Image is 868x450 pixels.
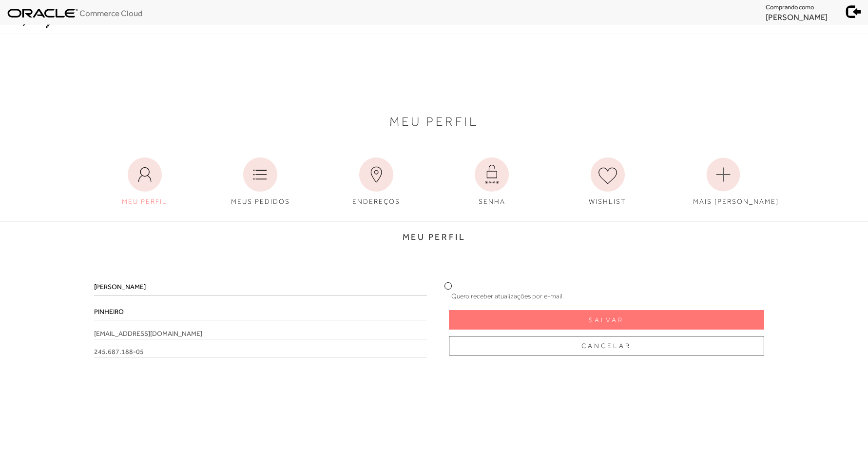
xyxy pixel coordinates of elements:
[352,197,400,205] span: ENDEREÇOS
[94,304,426,320] input: Sobrenome
[693,197,779,205] span: MAIS [PERSON_NAME]
[94,347,426,357] span: 245.687.188-05
[570,153,645,212] a: WISHLIST
[339,153,414,212] a: ENDEREÇOS
[94,279,426,295] input: Nome
[451,292,564,300] span: Quero receber atualizações por e-mail.
[94,329,426,339] span: [EMAIL_ADDRESS][DOMAIN_NAME]
[449,336,764,355] button: Cancelar
[79,8,142,18] span: Commerce Cloud
[223,153,298,212] a: MEUS PEDIDOS
[107,153,182,212] a: MEU PERFIL
[581,341,631,351] span: Cancelar
[686,153,761,212] a: MAIS [PERSON_NAME]
[122,197,167,205] span: MEU PERFIL
[589,315,624,325] span: Salvar
[454,153,529,212] a: SENHA
[766,12,828,22] span: [PERSON_NAME]
[479,197,505,205] span: SENHA
[589,197,626,205] span: WISHLIST
[449,310,764,330] button: Salvar
[7,8,78,18] img: oracle_logo.svg
[389,117,479,127] span: Meu Perfil
[766,3,814,11] span: Comprando como
[231,197,290,205] span: MEUS PEDIDOS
